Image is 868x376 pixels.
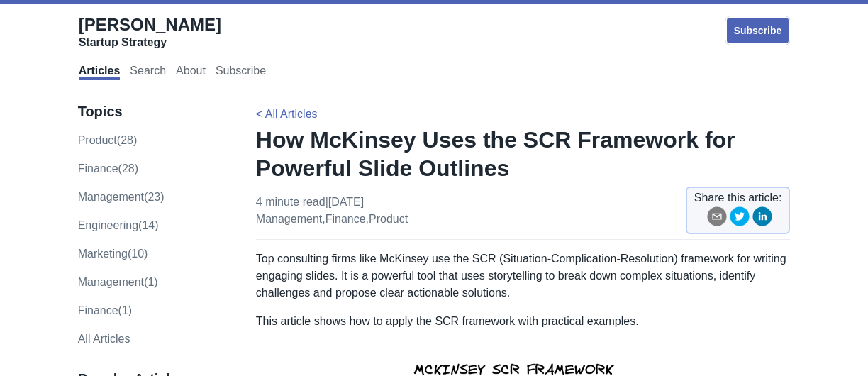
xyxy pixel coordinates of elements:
[130,65,166,80] a: Search
[78,333,130,345] a: All Articles
[78,191,165,203] a: management(23)
[256,194,408,228] p: 4 minute read | [DATE] , ,
[256,250,791,302] p: Top consulting firms like McKinsey use the SCR (Situation-Complication-Resolution) framework for ...
[78,248,148,260] a: marketing(10)
[369,213,408,225] a: product
[752,206,772,231] button: linkedin
[79,14,221,50] a: [PERSON_NAME]Startup Strategy
[78,219,159,231] a: engineering(14)
[256,213,322,225] a: management
[79,35,221,50] div: Startup Strategy
[78,134,138,146] a: product(28)
[78,103,226,121] h3: Topics
[79,15,221,34] span: [PERSON_NAME]
[256,108,318,120] a: < All Articles
[694,189,782,206] span: Share this article:
[325,213,366,225] a: finance
[78,276,158,288] a: Management(1)
[725,16,791,45] a: Subscribe
[78,304,132,316] a: Finance(1)
[730,206,750,231] button: twitter
[176,65,206,80] a: About
[707,206,727,231] button: email
[78,162,138,175] a: finance(28)
[256,126,791,182] h1: How McKinsey Uses the SCR Framework for Powerful Slide Outlines
[256,313,791,330] p: This article shows how to apply the SCR framework with practical examples.
[216,65,266,80] a: Subscribe
[79,65,121,80] a: Articles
